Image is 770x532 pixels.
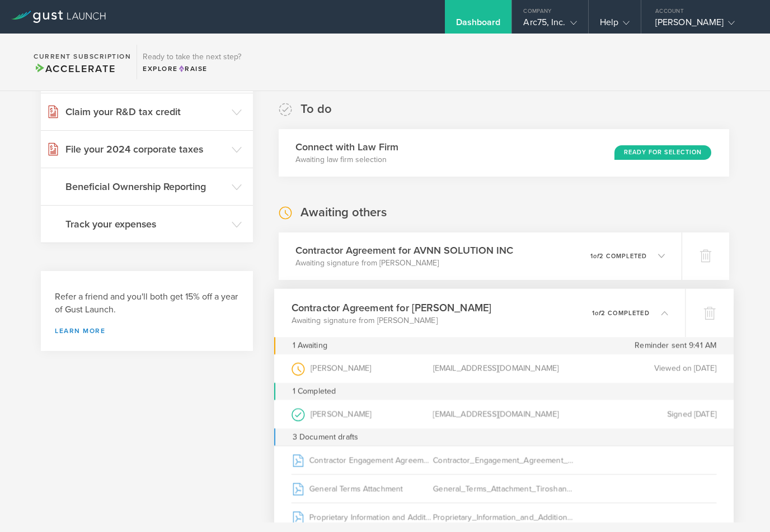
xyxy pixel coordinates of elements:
div: General Terms Attachment [292,474,433,502]
div: [EMAIL_ADDRESS][DOMAIN_NAME] [433,400,575,428]
div: 3 Document drafts [274,428,734,445]
h3: Claim your R&D tax credit [65,104,226,119]
div: Contractor_Engagement_Agreement_Tiroshan_Madushanka.pdf [433,446,575,474]
div: Proprietary Information and Additional Covenants Agreement [292,503,433,531]
em: of [593,253,599,260]
div: [PERSON_NAME] [292,354,433,383]
div: Ready for Selection [614,145,711,160]
h3: Connect with Law Firm [295,140,398,154]
h3: File your 2024 corporate taxes [65,142,226,156]
div: Arc75, Inc. [523,17,576,34]
h2: Current Subscription [34,53,131,60]
div: Dashboard [456,17,501,34]
div: General_Terms_Attachment_Tiroshan_Madushanka.pdf [433,474,575,502]
h3: Track your expenses [65,217,226,231]
div: Explore [143,64,241,74]
div: Proprietary_Information_and_Additional_Covenants_Agreement_Tiroshan_Madushanka.pdf [433,503,575,531]
h3: Refer a friend and you'll both get 15% off a year of Gust Launch. [55,291,239,316]
p: Awaiting law firm selection [295,154,398,165]
p: 1 2 completed [590,253,647,259]
h3: Ready to take the next step? [143,53,241,61]
span: Reminder sent 9:41 AM [635,337,717,354]
div: [EMAIL_ADDRESS][DOMAIN_NAME] [433,354,575,383]
h3: Contractor Agreement for AVNN SOLUTION INC [295,243,513,258]
h2: To do [301,101,332,117]
div: Viewed on [DATE] [575,354,716,383]
div: [PERSON_NAME] [655,17,750,34]
p: 1 2 completed [592,310,650,316]
div: Contractor Engagement Agreement [292,446,433,474]
div: [PERSON_NAME] [292,400,433,428]
h3: Contractor Agreement for [PERSON_NAME] [292,300,492,315]
p: Awaiting signature from [PERSON_NAME] [295,258,513,269]
h2: Awaiting others [301,205,387,221]
a: Learn more [55,327,239,334]
span: Raise [178,65,208,73]
div: Signed [DATE] [575,400,716,428]
div: 1 Awaiting [293,337,327,354]
div: Help [600,17,630,34]
em: of [595,309,601,316]
div: Ready to take the next step?ExploreRaise [137,45,247,79]
span: Accelerate [34,63,115,75]
div: 1 Completed [274,383,734,400]
div: Connect with Law FirmAwaiting law firm selectionReady for Selection [279,129,729,177]
p: Awaiting signature from [PERSON_NAME] [292,315,492,326]
h3: Beneficial Ownership Reporting [65,179,226,194]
